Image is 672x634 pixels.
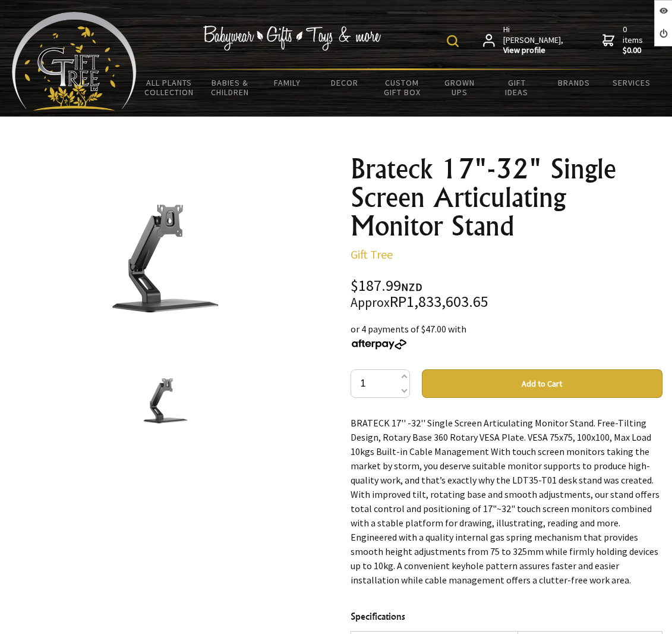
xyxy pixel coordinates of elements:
small: Approx [351,294,390,310]
a: All Plants Collection [137,70,201,105]
img: product search [447,35,459,47]
button: Add to Cart [422,369,663,398]
span: Hi [PERSON_NAME], [503,24,564,56]
a: Gift Ideas [488,70,546,105]
strong: View profile [503,45,564,56]
h4: Specifications [351,609,663,624]
a: Brands [545,70,603,95]
a: Gift Tree [351,247,393,262]
a: Family [259,70,317,95]
a: Babies & Children [201,70,259,105]
a: Decor [316,70,374,95]
strong: $0.00 [623,45,645,56]
img: Afterpay [351,339,408,350]
a: Grown Ups [431,70,488,105]
a: 0 items$0.00 [602,24,645,56]
a: Hi [PERSON_NAME],View profile [483,24,564,56]
span: NZD [401,280,422,294]
a: Services [603,70,661,95]
a: Custom Gift Box [374,70,431,105]
img: Babyware - Gifts - Toys and more... [12,12,137,111]
span: 0 items [623,24,645,56]
div: or 4 payments of $47.00 with [351,322,663,350]
div: $187.99 RP1,833,603.65 [351,278,663,310]
img: Brateck 17"-32" Single Screen Articulating Monitor Stand [112,205,219,313]
img: Babywear - Gifts - Toys & more [203,26,381,51]
p: BRATECK 17'' -32'' Single Screen Articulating Monitor Stand. Free-Tilting Design, Rotary Base 360... [351,416,663,587]
h1: Brateck 17"-32" Single Screen Articulating Monitor Stand [351,155,663,240]
img: Brateck 17"-32" Single Screen Articulating Monitor Stand [143,378,188,423]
